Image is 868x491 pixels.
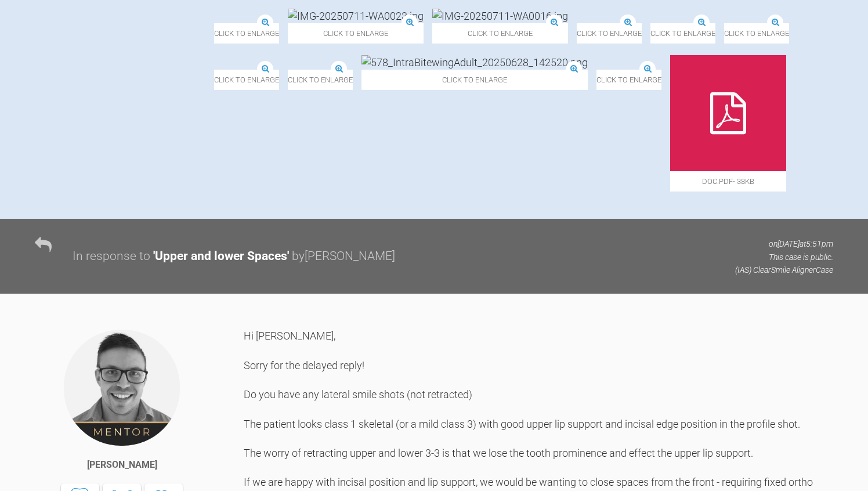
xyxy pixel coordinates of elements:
[288,70,353,90] span: Click to enlarge
[87,457,157,472] div: [PERSON_NAME]
[153,247,289,266] div: ' Upper and lower Spaces '
[288,23,424,44] span: Click to enlarge
[577,23,642,44] span: Click to enlarge
[361,70,588,90] span: Click to enlarge
[650,23,715,44] span: Click to enlarge
[432,23,568,44] span: Click to enlarge
[292,247,395,266] div: by [PERSON_NAME]
[724,23,789,44] span: Click to enlarge
[670,171,786,192] span: doc.pdf - 38KB
[288,9,424,23] img: IMG-20250711-WA0023.jpg
[214,70,279,90] span: Click to enlarge
[432,9,568,23] img: IMG-20250711-WA0016.jpg
[73,247,150,266] div: In response to
[214,23,279,44] span: Click to enlarge
[735,263,833,276] p: (IAS) ClearSmile Aligner Case
[735,237,833,250] p: on [DATE] at 5:51pm
[63,328,181,447] img: Sebastian Wilkins
[596,70,661,90] span: Click to enlarge
[735,251,833,263] p: This case is public.
[361,55,588,70] img: 578_IntraBitewingAdult_20250628_142520.png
